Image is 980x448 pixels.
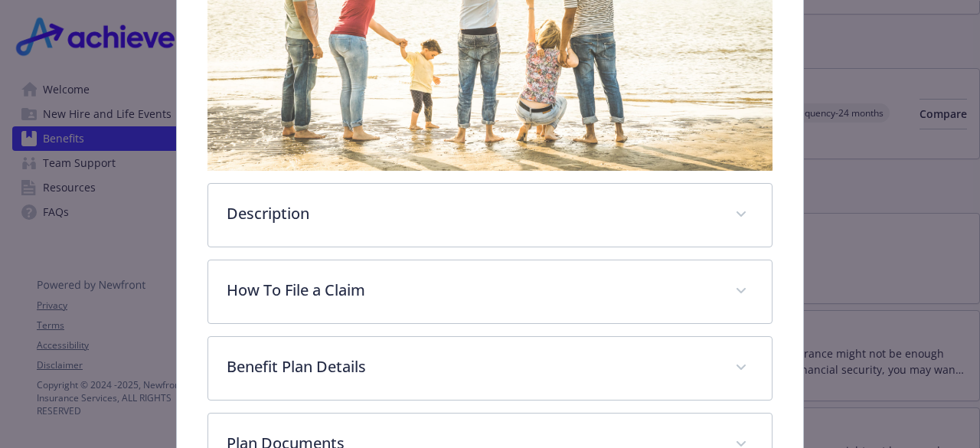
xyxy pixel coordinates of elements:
[227,279,716,302] p: How To File a Claim
[227,355,716,378] p: Benefit Plan Details
[208,337,771,400] div: Benefit Plan Details
[227,202,716,225] p: Description
[208,260,771,323] div: How To File a Claim
[208,184,771,247] div: Description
